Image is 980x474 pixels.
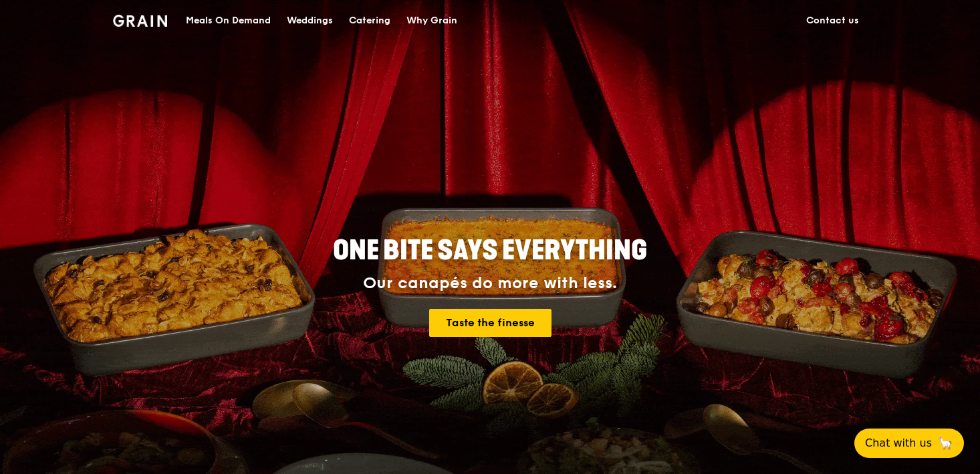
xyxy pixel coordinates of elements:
div: Why Grain [406,1,457,41]
div: Catering [349,1,390,41]
a: Contact us [798,1,867,41]
span: Chat with us [865,435,932,451]
img: Grain [113,15,167,27]
div: Meals On Demand [186,1,271,41]
div: Our canapés do more with less. [249,274,731,293]
a: Catering [341,1,398,41]
a: Weddings [279,1,341,41]
a: Taste the finesse [429,309,552,337]
button: Chat with us🦙 [854,429,964,458]
span: 🦙 [937,435,953,451]
a: Why Grain [398,1,465,41]
span: ONE BITE SAYS EVERYTHING [333,235,647,267]
div: Weddings [287,1,333,41]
